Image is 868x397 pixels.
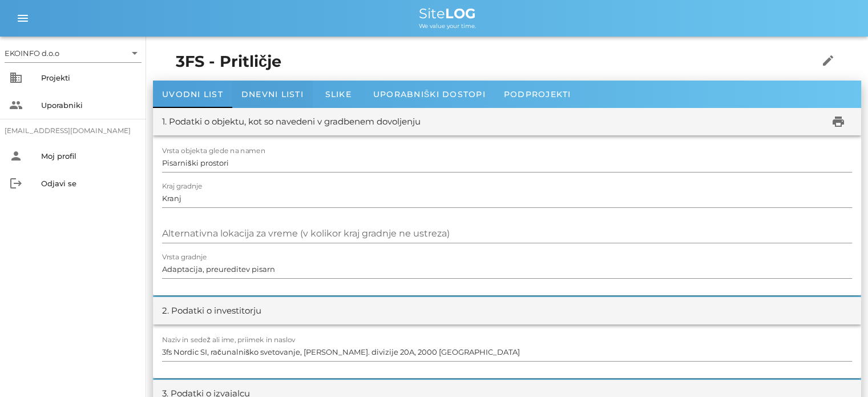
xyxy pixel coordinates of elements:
[41,151,137,161] div: Moj profil
[373,89,486,99] span: Uporabniški dostopi
[445,5,476,22] b: LOG
[9,177,23,190] i: logout
[9,98,23,112] i: people
[162,182,203,191] label: Kraj gradnje
[241,89,304,99] span: Dnevni listi
[831,115,845,129] i: print
[176,50,783,74] h1: 3FS - Pritličje
[41,179,137,188] div: Odjavi se
[9,71,23,85] i: business
[41,101,137,110] div: Uporabniki
[705,274,868,397] div: Pripomoček za klepet
[419,5,476,22] span: Site
[821,54,835,67] i: edit
[162,115,421,129] div: 1. Podatki o objektu, kot so navedeni v gradbenem dovoljenju
[162,147,265,155] label: Vrsta objekta glede na namen
[41,73,137,82] div: Projekti
[504,89,571,99] span: Podprojekti
[162,253,207,262] label: Vrsta gradnje
[325,89,352,99] span: Slike
[419,22,476,30] span: We value your time.
[162,89,223,99] span: Uvodni list
[162,336,296,344] label: Naziv in sedež ali ime, priimek in naslov
[9,149,23,163] i: person
[128,46,142,60] i: arrow_drop_down
[162,304,261,318] div: 2. Podatki o investitorju
[705,274,868,397] iframe: Chat Widget
[5,44,142,62] div: EKOINFO d.o.o
[5,48,59,58] div: EKOINFO d.o.o
[16,11,30,25] i: menu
